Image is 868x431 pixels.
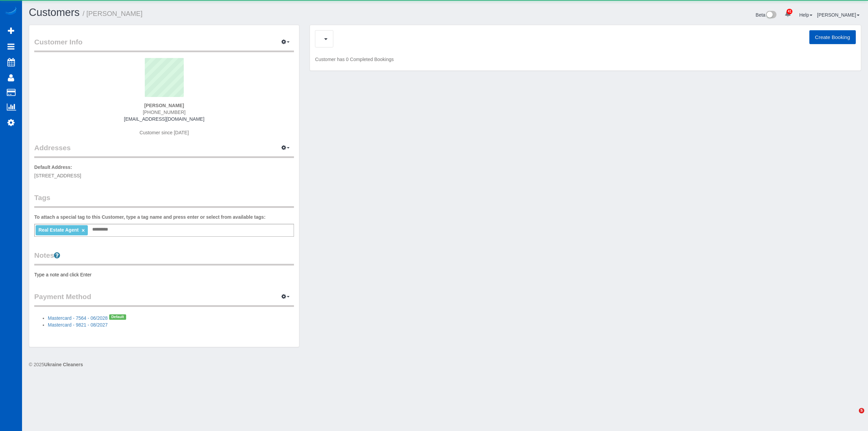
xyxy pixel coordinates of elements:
[859,408,864,413] span: 5
[140,130,189,135] span: Customer since [DATE]
[34,250,294,266] legend: Notes
[315,56,856,63] p: Customer has 0 Completed Bookings
[124,116,204,122] a: [EMAIL_ADDRESS][DOMAIN_NAME]
[787,9,792,14] span: 41
[34,37,294,52] legend: Customer Info
[845,408,861,424] iframe: Intercom live chat
[48,315,108,321] a: Mastercard - 7564 - 06/2028
[34,292,294,307] legend: Payment Method
[809,30,856,44] button: Create Booking
[817,12,860,18] a: [PERSON_NAME]
[143,110,185,115] span: [PHONE_NUMBER]
[109,314,126,320] span: Default
[781,7,794,22] a: 41
[29,361,861,368] div: © 2025
[83,10,143,17] small: / [PERSON_NAME]
[144,103,184,108] strong: [PERSON_NAME]
[44,362,83,367] strong: Ukraine Cleaners
[38,227,79,233] span: Real Estate Agent
[765,11,776,20] img: New interface
[82,228,85,233] a: ×
[48,322,108,328] a: Mastercard - 9821 - 08/2027
[34,164,72,171] label: Default Address:
[34,271,294,278] pre: Type a note and click Enter
[34,173,81,178] span: [STREET_ADDRESS]
[4,7,18,16] img: Automaid Logo
[756,12,777,18] a: Beta
[799,12,812,18] a: Help
[29,6,80,18] a: Customers
[34,193,294,208] legend: Tags
[34,214,265,220] label: To attach a special tag to this Customer, type a tag name and press enter or select from availabl...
